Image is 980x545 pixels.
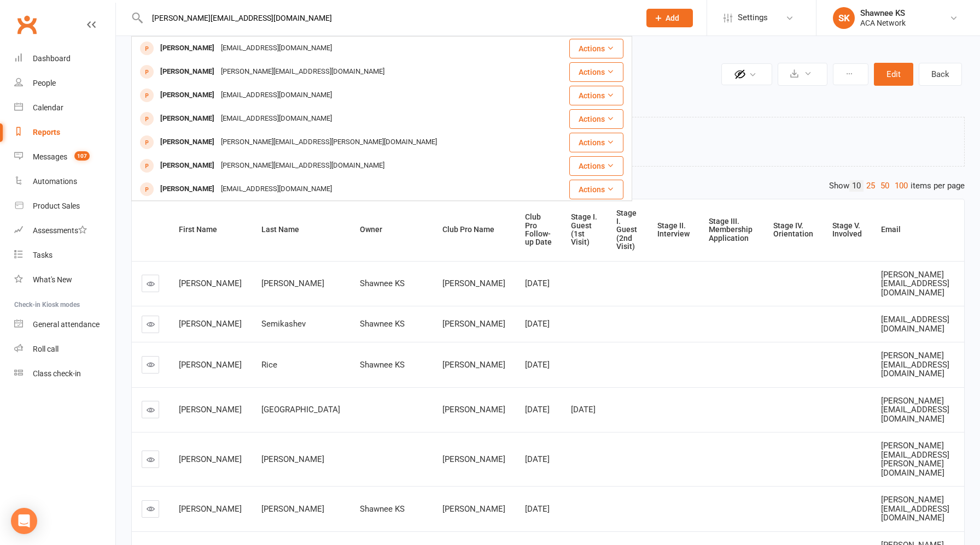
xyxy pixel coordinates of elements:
[144,10,632,26] input: Search...
[14,71,115,96] a: People
[218,64,388,80] div: [PERSON_NAME][EMAIL_ADDRESS][DOMAIN_NAME]
[261,454,324,464] span: [PERSON_NAME]
[179,226,243,234] div: First Name
[832,222,862,239] div: Stage V. Involved
[218,134,440,150] div: [PERSON_NAME][EMAIL_ADDRESS][PERSON_NAME][DOMAIN_NAME]
[569,62,623,82] button: Actions
[261,405,340,414] span: [GEOGRAPHIC_DATA]
[33,128,60,137] div: Reports
[874,63,913,86] button: Edit
[829,180,965,192] div: Show items per page
[892,180,911,192] a: 100
[833,7,855,29] div: SK
[179,454,242,464] span: [PERSON_NAME]
[881,495,949,523] span: [PERSON_NAME][EMAIL_ADDRESS][DOMAIN_NAME]
[569,180,623,199] button: Actions
[157,64,218,80] div: [PERSON_NAME]
[14,268,115,292] a: What's New
[525,213,552,247] div: Club Pro Follow-up Date
[157,134,218,150] div: [PERSON_NAME]
[569,39,623,58] button: Actions
[14,194,115,218] a: Product Sales
[261,226,341,234] div: Last Name
[442,360,505,370] span: [PERSON_NAME]
[525,279,550,288] span: [DATE]
[442,226,506,234] div: Club Pro Name
[881,226,955,234] div: Email
[571,405,596,414] span: [DATE]
[33,275,72,284] div: What's New
[33,79,56,87] div: People
[569,133,623,152] button: Actions
[179,504,242,514] span: [PERSON_NAME]
[14,362,115,386] a: Class kiosk mode
[14,218,115,243] a: Assessments
[157,40,218,56] div: [PERSON_NAME]
[33,251,52,259] div: Tasks
[33,345,59,353] div: Roll call
[33,320,100,329] div: General attendance
[709,217,754,242] div: Stage III. Membership Application
[218,158,388,174] div: [PERSON_NAME][EMAIL_ADDRESS][DOMAIN_NAME]
[666,14,679,22] span: Add
[179,319,242,329] span: [PERSON_NAME]
[179,360,242,370] span: [PERSON_NAME]
[157,111,218,127] div: [PERSON_NAME]
[860,18,906,28] div: ACA Network
[919,63,962,86] a: Back
[33,103,63,112] div: Calendar
[33,177,77,186] div: Automations
[569,156,623,176] button: Actions
[179,279,242,288] span: [PERSON_NAME]
[525,405,550,414] span: [DATE]
[878,180,892,192] a: 50
[442,405,505,414] span: [PERSON_NAME]
[14,120,115,145] a: Reports
[157,181,218,197] div: [PERSON_NAME]
[218,181,335,197] div: [EMAIL_ADDRESS][DOMAIN_NAME]
[442,454,505,464] span: [PERSON_NAME]
[525,319,550,329] span: [DATE]
[864,180,878,192] a: 25
[569,109,623,129] button: Actions
[525,504,550,514] span: [DATE]
[881,351,949,378] span: [PERSON_NAME][EMAIL_ADDRESS][DOMAIN_NAME]
[525,454,550,464] span: [DATE]
[14,337,115,362] a: Roll call
[33,226,87,235] div: Assessments
[360,360,405,370] span: Shawnee KS
[881,270,949,298] span: [PERSON_NAME][EMAIL_ADDRESS][DOMAIN_NAME]
[218,40,335,56] div: [EMAIL_ADDRESS][DOMAIN_NAME]
[218,111,335,127] div: [EMAIL_ADDRESS][DOMAIN_NAME]
[218,87,335,103] div: [EMAIL_ADDRESS][DOMAIN_NAME]
[14,46,115,71] a: Dashboard
[261,279,324,288] span: [PERSON_NAME]
[33,202,80,210] div: Product Sales
[881,441,949,478] span: [PERSON_NAME][EMAIL_ADDRESS][PERSON_NAME][DOMAIN_NAME]
[261,360,277,370] span: Rice
[525,360,550,370] span: [DATE]
[360,504,405,514] span: Shawnee KS
[14,243,115,268] a: Tasks
[616,209,639,251] div: Stage I. Guest (2nd Visit)
[157,87,218,103] div: [PERSON_NAME]
[360,279,405,288] span: Shawnee KS
[571,213,598,247] div: Stage I. Guest (1st Visit)
[360,319,405,329] span: Shawnee KS
[14,169,115,194] a: Automations
[261,319,306,329] span: Semikashev
[33,152,67,161] div: Messages
[773,222,814,239] div: Stage IV. Orientation
[442,504,505,514] span: [PERSON_NAME]
[442,279,505,288] span: [PERSON_NAME]
[11,508,37,534] div: Open Intercom Messenger
[881,315,949,334] span: [EMAIL_ADDRESS][DOMAIN_NAME]
[738,5,768,30] span: Settings
[360,226,424,234] div: Owner
[14,145,115,169] a: Messages 107
[33,54,71,63] div: Dashboard
[860,8,906,18] div: Shawnee KS
[646,9,693,27] button: Add
[13,11,40,38] a: Clubworx
[442,319,505,329] span: [PERSON_NAME]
